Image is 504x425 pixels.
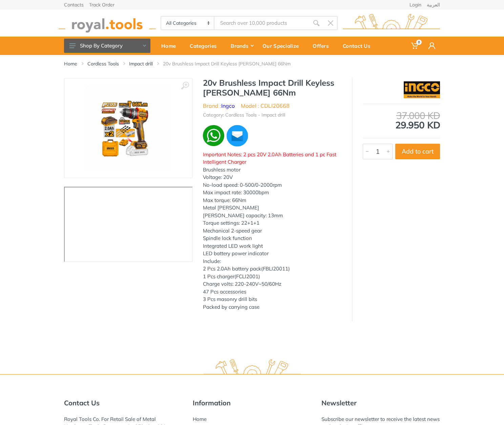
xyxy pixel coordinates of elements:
img: royal.tools Logo [59,14,156,33]
li: Model : CDLI20668 [241,102,290,110]
span: 0 [416,40,422,45]
a: Contacts [64,2,84,7]
button: Shop By Category [64,39,150,53]
div: 29.950 KD [363,111,440,130]
img: royal.tools Logo [204,359,301,378]
div: Home [156,39,185,53]
select: Category [161,17,214,29]
div: Contact Us [338,39,380,53]
h5: Contact Us [64,399,183,407]
a: Contact Us [338,37,380,55]
div: Categories [185,39,226,53]
img: ma.webp [226,124,249,147]
a: Ingco [221,102,235,109]
span: Important Notes: 2 pcs 20V 2.0Ah Batteries and 1 pc Fast Intelligent Charger [203,151,336,165]
a: العربية [427,2,440,7]
div: 37.000 KD [363,111,440,120]
img: Ingco [404,81,440,98]
div: Brushless motor Voltage: 20V No-load speed: 0-500/0-2000rpm Max impact rate: 30000bpm Max torque:... [203,151,342,311]
div: Brands [226,39,258,53]
a: Categories [185,37,226,55]
a: 0 [406,37,424,55]
a: Home [64,60,77,67]
div: Our Specialize [258,39,308,53]
li: Category: Cordless Tools - Impact drill [203,112,285,119]
h5: Newsletter [321,399,440,407]
img: wa.webp [203,125,224,146]
img: royal.tools Logo [343,14,440,33]
a: Cordless Tools [87,60,119,67]
h1: 20v Brushless Impact Drill Keyless [PERSON_NAME] 66Nm [203,78,342,98]
a: Offers [308,37,338,55]
a: Home [156,37,185,55]
a: Our Specialize [258,37,308,55]
button: Add to cart [395,144,440,159]
a: Login [409,2,421,7]
div: Offers [308,39,338,53]
a: Home [193,416,207,422]
img: Royal Tools - 20v Brushless Impact Drill Keyless Chuck 66Nm [86,85,171,171]
input: Site search [214,16,309,30]
li: 20v Brushless Impact Drill Keyless [PERSON_NAME] 66Nm [163,60,301,67]
nav: breadcrumb [64,60,440,67]
a: Track Order [89,2,114,7]
li: Brand : [203,102,235,110]
h5: Information [193,399,311,407]
a: Impact drill [129,60,153,67]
